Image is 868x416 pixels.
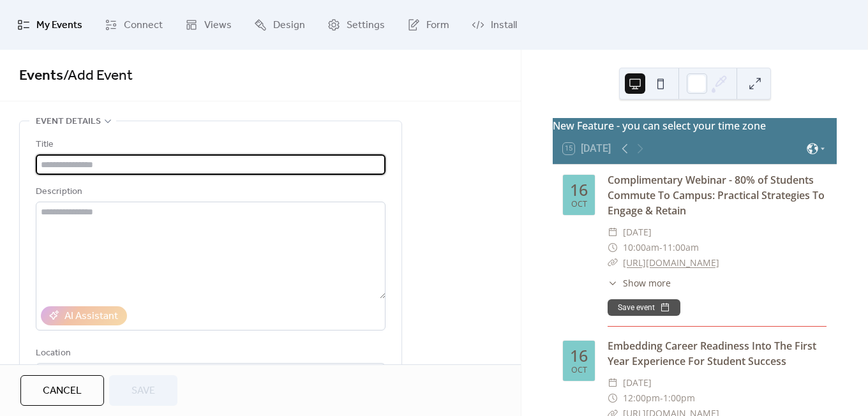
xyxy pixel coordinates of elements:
[660,390,663,406] span: -
[623,276,671,290] span: Show more
[318,5,394,45] a: Settings
[608,276,671,290] button: ​Show more
[398,5,459,45] a: Form
[623,256,719,269] a: [URL][DOMAIN_NAME]
[570,348,588,364] div: 16
[244,5,315,45] a: Design
[623,375,652,390] span: [DATE]
[659,240,662,255] span: -
[608,173,825,218] a: Complimentary Webinar - 80% of Students Commute To Campus: Practical Strategies To Engage & Retain
[124,15,163,36] span: Connect
[63,62,133,90] span: / Add Event
[462,5,527,45] a: Install
[43,383,82,399] span: Cancel
[608,299,680,316] button: Save event
[570,182,588,198] div: 16
[36,114,101,130] span: Event details
[608,276,618,290] div: ​
[608,240,618,255] div: ​
[571,366,587,375] div: Oct
[663,390,695,406] span: 1:00pm
[36,346,383,361] div: Location
[623,390,660,406] span: 12:00pm
[20,375,104,406] button: Cancel
[571,200,587,209] div: Oct
[608,339,816,368] a: Embedding Career Readiness Into The First Year Experience For Student Success
[553,118,837,133] div: New Feature - you can select your time zone
[8,5,92,45] a: My Events
[347,15,385,36] span: Settings
[95,5,172,45] a: Connect
[36,184,383,200] div: Description
[623,225,652,240] span: [DATE]
[608,225,618,240] div: ​
[204,15,232,36] span: Views
[623,240,659,255] span: 10:00am
[491,15,517,36] span: Install
[273,15,305,36] span: Design
[19,62,63,90] a: Events
[608,255,618,271] div: ​
[426,15,449,36] span: Form
[36,15,82,36] span: My Events
[662,240,699,255] span: 11:00am
[36,137,383,152] div: Title
[608,375,618,390] div: ​
[176,5,241,45] a: Views
[608,390,618,406] div: ​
